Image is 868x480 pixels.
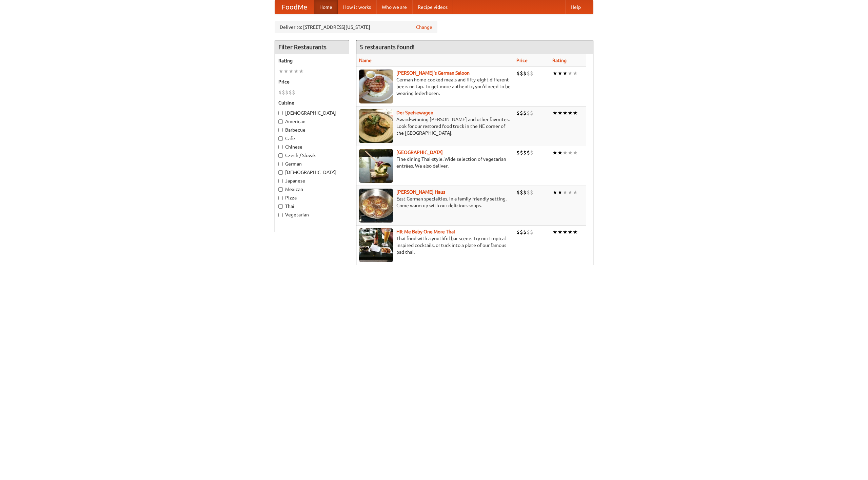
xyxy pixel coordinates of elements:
input: German [278,162,283,166]
li: ★ [568,70,573,77]
h4: Filter Restaurants [275,40,349,54]
img: kohlhaus.jpg [359,189,393,223]
img: speisewagen.jpg [359,109,393,143]
li: ★ [563,149,568,156]
li: ★ [552,70,557,77]
a: [GEOGRAPHIC_DATA] [396,150,443,155]
li: ★ [573,109,578,117]
li: ★ [294,68,299,75]
li: $ [516,189,520,196]
li: ★ [283,68,289,75]
input: Japanese [278,179,283,183]
label: Japanese [278,177,346,184]
p: Award-winning [PERSON_NAME] and other favorites. Look for our restored food truck in the NE corne... [359,116,511,136]
li: $ [278,89,282,96]
li: $ [520,149,523,156]
a: Price [516,58,528,63]
li: $ [516,149,520,156]
li: $ [516,228,520,236]
input: Barbecue [278,128,283,132]
h5: Cuisine [278,99,346,106]
li: ★ [573,189,578,196]
li: ★ [557,228,563,236]
li: $ [523,109,527,117]
li: $ [516,109,520,117]
input: Vegetarian [278,213,283,217]
li: $ [530,70,533,77]
a: Rating [552,58,567,63]
a: Home [314,0,338,14]
li: $ [527,70,530,77]
a: [PERSON_NAME] Haus [396,189,445,195]
li: ★ [557,109,563,117]
h5: Rating [278,57,346,64]
li: $ [520,228,523,236]
li: ★ [568,228,573,236]
label: German [278,160,346,167]
label: Pizza [278,194,346,201]
li: ★ [563,228,568,236]
li: $ [530,149,533,156]
input: Czech / Slovak [278,153,283,158]
input: Thai [278,204,283,209]
li: ★ [289,68,294,75]
label: Czech / Slovak [278,152,346,159]
p: Thai food with a youthful bar scene. Try our tropical inspired cocktails, or tuck into a plate of... [359,235,511,255]
ng-pluralize: 5 restaurants found! [360,44,415,50]
img: esthers.jpg [359,70,393,103]
a: How it works [338,0,376,14]
a: Recipe videos [412,0,453,14]
a: [PERSON_NAME]'s German Saloon [396,70,470,76]
li: ★ [557,189,563,196]
label: Barbecue [278,127,346,133]
li: $ [285,89,289,96]
li: $ [520,70,523,77]
a: Help [565,0,586,14]
li: $ [289,89,292,96]
label: Chinese [278,143,346,150]
li: $ [523,189,527,196]
li: $ [527,189,530,196]
li: $ [530,109,533,117]
label: American [278,118,346,125]
li: ★ [563,189,568,196]
li: $ [527,109,530,117]
li: ★ [278,68,283,75]
label: [DEMOGRAPHIC_DATA] [278,110,346,116]
a: Der Speisewagen [396,110,433,115]
a: Who we are [376,0,412,14]
label: Vegetarian [278,211,346,218]
li: ★ [552,109,557,117]
li: ★ [557,149,563,156]
label: Thai [278,203,346,210]
input: Mexican [278,187,283,192]
p: German home-cooked meals and fifty-eight different beers on tap. To get more authentic, you'd nee... [359,76,511,97]
li: $ [523,70,527,77]
li: ★ [552,189,557,196]
li: $ [282,89,285,96]
div: Deliver to: [STREET_ADDRESS][US_STATE] [275,21,437,33]
li: ★ [568,109,573,117]
p: East German specialties, in a family-friendly setting. Come warm up with our delicious soups. [359,195,511,209]
li: $ [530,189,533,196]
input: [DEMOGRAPHIC_DATA] [278,111,283,115]
a: FoodMe [275,0,314,14]
li: $ [520,109,523,117]
p: Fine dining Thai-style. Wide selection of vegetarian entrées. We also deliver. [359,156,511,169]
a: Name [359,58,372,63]
li: ★ [573,70,578,77]
li: ★ [557,70,563,77]
label: [DEMOGRAPHIC_DATA] [278,169,346,176]
li: ★ [568,189,573,196]
li: $ [292,89,295,96]
input: Cafe [278,136,283,141]
li: $ [527,228,530,236]
li: ★ [573,228,578,236]
li: ★ [299,68,304,75]
a: Hit Me Baby One More Thai [396,229,455,234]
li: $ [530,228,533,236]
